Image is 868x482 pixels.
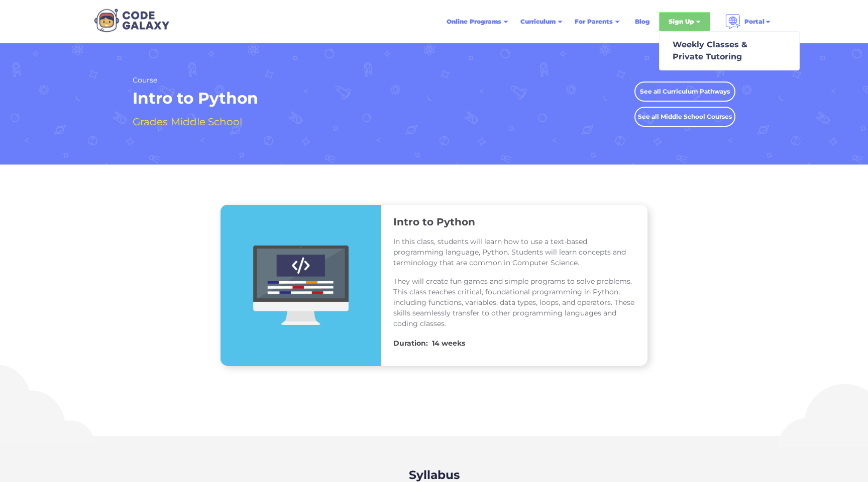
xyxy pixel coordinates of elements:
h2: Course [133,75,258,85]
h3: Intro to Python [393,215,475,228]
div: Sign Up [659,12,710,31]
div: Portal [744,17,765,27]
div: For Parents [575,17,613,27]
div: Curriculum [520,17,556,27]
div: For Parents [569,13,626,31]
img: Cloud Illustration [768,376,868,447]
p: In this class, students will learn how to use a text-based programming language, Python. Students... [393,236,635,268]
h1: Intro to Python [133,88,258,109]
div: Online Programs [441,13,514,31]
div: Sign Up [669,17,694,27]
div: Weekly Classes & Private Tutoring [669,39,747,63]
a: See all Middle School Courses [634,107,735,127]
h4: Middle School [171,113,242,130]
div: Portal [719,10,778,33]
a: Weekly Classes &Private Tutoring [663,35,796,67]
div: Online Programs [447,17,501,27]
a: See all Curriculum Pathways [634,82,735,102]
a: Blog [629,13,656,31]
h4: 14 weeks [432,337,465,349]
div: Curriculum [514,13,569,31]
h4: Duration: [393,337,428,349]
nav: Sign Up [659,31,800,70]
h4: Grades [133,113,168,130]
p: They will create fun games and simple programs to solve problems. This class teaches critical, fo... [393,276,635,329]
